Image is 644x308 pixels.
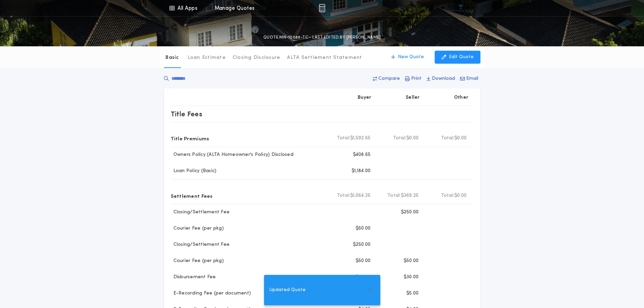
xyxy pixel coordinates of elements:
[171,225,224,232] p: Courier Fee (per pkg)
[269,286,306,294] span: Updated Quote
[171,190,213,201] p: Settlement Fees
[425,73,457,85] button: Download
[448,5,474,11] img: vs-icon
[454,94,468,101] p: Other
[454,135,467,142] span: $0.00
[353,151,371,158] p: $408.65
[449,54,474,61] p: Edit Quote
[353,241,371,248] p: $250.00
[466,75,478,82] p: Email
[384,51,431,64] button: New Quote
[401,209,419,216] p: $250.00
[171,258,224,264] p: Courier Fee (per pkg)
[458,73,480,85] button: Email
[356,258,371,264] p: $50.00
[171,168,217,174] p: Loan Policy (Basic)
[358,94,371,101] p: Buyer
[356,225,371,232] p: $50.00
[188,54,226,61] p: Loan Estimate
[171,109,202,119] p: Title Fees
[171,133,209,144] p: Title Premiums
[406,135,419,142] span: $0.00
[319,4,325,12] img: img
[387,192,401,199] b: Total:
[406,94,420,101] p: Seller
[404,258,419,264] p: $50.00
[263,34,381,41] p: QUOTE MN-10088-TC - LAST EDITED BY [PERSON_NAME]
[171,151,293,158] p: Owners Policy (ALTA Homeowner's Policy) Disclosed
[441,135,455,142] b: Total:
[454,192,467,199] span: $0.00
[233,54,281,61] p: Closing Disclosure
[403,73,424,85] button: Print
[350,192,371,199] span: $1,064.25
[398,54,424,61] p: New Quote
[393,135,407,142] b: Total:
[171,241,230,248] p: Closing/Settlement Fee
[352,168,371,174] p: $1,184.00
[401,192,419,199] span: $369.25
[171,209,230,216] p: Closing/Settlement Fee
[378,75,400,82] p: Compare
[350,135,371,142] span: $1,592.65
[337,192,351,199] b: Total:
[337,135,351,142] b: Total:
[432,75,455,82] p: Download
[371,73,402,85] button: Compare
[411,75,422,82] p: Print
[165,54,179,61] p: Basic
[441,192,455,199] b: Total:
[287,54,362,61] p: ALTA Settlement Statement
[435,51,480,64] button: Edit Quote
